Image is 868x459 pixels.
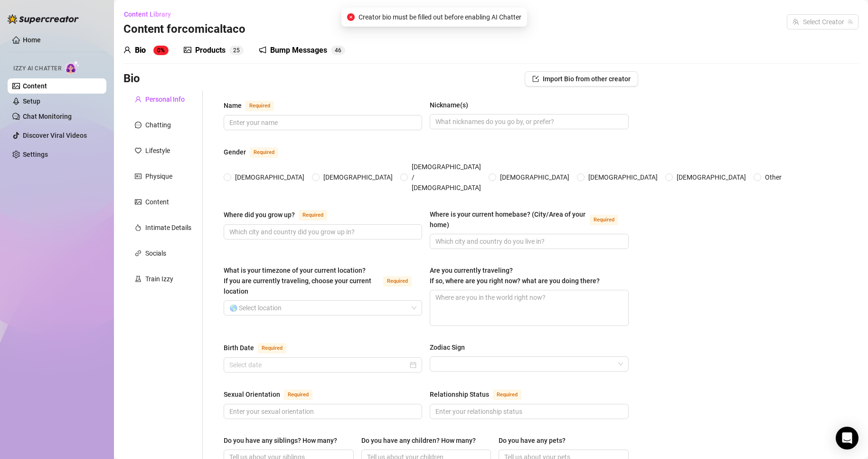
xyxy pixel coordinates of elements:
div: Do you have any siblings? How many? [224,435,337,446]
a: Discover Viral Videos [23,132,87,139]
span: notification [259,46,266,54]
div: Relationship Status [430,389,489,400]
span: Izzy AI Chatter [13,64,61,73]
span: [DEMOGRAPHIC_DATA] [496,172,573,182]
span: [DEMOGRAPHIC_DATA] [585,172,661,182]
span: 6 [338,47,341,54]
span: Required [590,215,618,225]
div: Open Intercom Messenger [836,427,859,449]
input: Relationship Status [435,406,621,417]
span: import [532,76,539,82]
div: Nickname(s) [430,100,468,110]
span: close-circle [347,13,355,21]
div: Bio [135,45,146,56]
span: fire [135,224,142,231]
span: user [135,96,142,103]
div: Sexual Orientation [224,389,280,400]
span: experiment [135,276,142,282]
sup: 25 [229,46,244,55]
span: Creator bio must be filled out before enabling AI Chatter [359,12,521,22]
label: Zodiac Sign [430,342,472,353]
div: Name [224,100,242,111]
div: Lifestyle [145,145,170,156]
span: [DEMOGRAPHIC_DATA] [231,172,308,182]
div: Intimate Details [145,222,191,233]
div: Do you have any children? How many? [361,435,476,446]
input: Birth Date [229,360,408,370]
span: heart [135,147,142,154]
div: Content [145,197,169,207]
label: Birth Date [224,342,297,354]
span: Required [493,390,521,400]
label: Where is your current homebase? (City/Area of your home) [430,209,628,230]
span: picture [135,199,142,205]
label: Do you have any siblings? How many? [224,435,344,446]
sup: 46 [331,46,345,55]
span: team [848,19,853,25]
span: Required [250,147,278,158]
label: Sexual Orientation [224,389,323,400]
sup: 0% [153,46,169,55]
span: 4 [335,47,338,54]
span: Import Bio from other creator [543,75,631,83]
a: Content [23,82,47,90]
input: Nickname(s) [435,116,621,127]
a: Chat Monitoring [23,113,72,120]
a: Home [23,36,41,44]
span: What is your timezone of your current location? If you are currently traveling, choose your curre... [224,267,371,295]
label: Relationship Status [430,389,532,400]
button: Content Library [123,7,179,22]
span: link [135,250,142,257]
div: Physique [145,171,172,182]
div: Zodiac Sign [430,342,465,353]
div: Gender [224,147,246,157]
input: Where did you grow up? [229,227,415,237]
span: picture [184,46,191,54]
h3: Content for comicaltaco [123,22,245,37]
span: Required [284,390,312,400]
input: Name [229,117,415,128]
span: [DEMOGRAPHIC_DATA] / [DEMOGRAPHIC_DATA] [408,162,485,193]
span: [DEMOGRAPHIC_DATA] [673,172,750,182]
input: Sexual Orientation [229,406,415,417]
span: Are you currently traveling? If so, where are you right now? what are you doing there? [430,267,600,285]
div: Train Izzy [145,274,173,284]
a: Setup [23,97,40,105]
span: user [123,46,131,54]
div: Socials [145,248,166,258]
label: Name [224,100,284,111]
span: Other [761,172,785,182]
label: Do you have any pets? [499,435,572,446]
div: Do you have any pets? [499,435,566,446]
label: Where did you grow up? [224,209,338,220]
span: message [135,122,142,128]
span: Required [299,210,327,220]
div: Where did you grow up? [224,210,295,220]
span: idcard [135,173,142,180]
span: 2 [233,47,236,54]
label: Nickname(s) [430,100,475,110]
span: [DEMOGRAPHIC_DATA] [320,172,396,182]
button: Import Bio from other creator [525,71,638,86]
img: logo-BBDzfeDw.svg [8,14,79,24]
div: Where is your current homebase? (City/Area of your home) [430,209,585,230]
span: 5 [236,47,240,54]
label: Gender [224,146,289,158]
span: Required [383,276,412,287]
span: Required [245,101,274,111]
label: Do you have any children? How many? [361,435,482,446]
div: Personal Info [145,94,185,105]
a: Settings [23,151,48,158]
span: Required [258,343,286,354]
span: Content Library [124,10,171,18]
div: Bump Messages [270,45,327,56]
div: Birth Date [224,343,254,353]
div: Products [195,45,226,56]
div: Chatting [145,120,171,130]
h3: Bio [123,71,140,86]
img: AI Chatter [65,60,80,74]
input: Where is your current homebase? (City/Area of your home) [435,236,621,247]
